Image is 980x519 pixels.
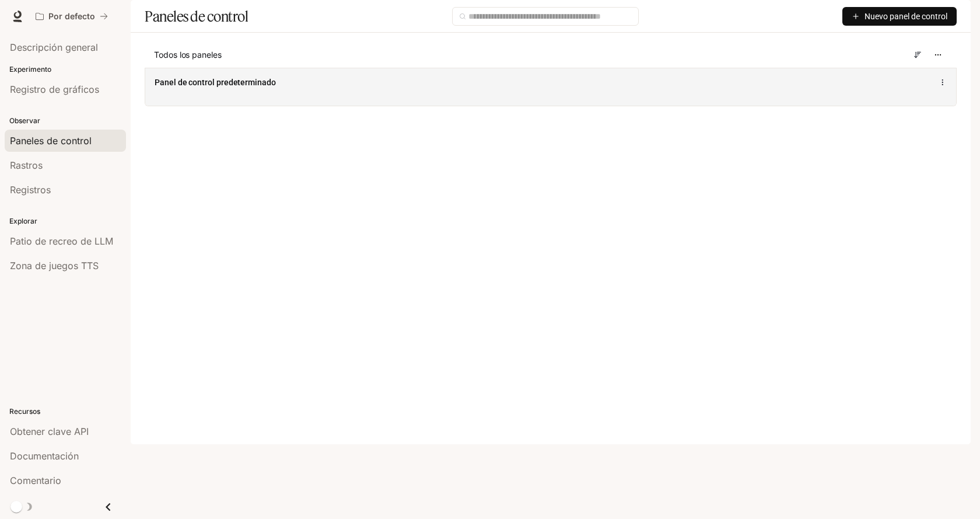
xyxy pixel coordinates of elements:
[155,76,276,88] a: Panel de control predeterminado
[30,5,113,28] button: Todos los espacios de trabajo
[154,50,222,60] font: Todos los paneles
[864,12,947,21] font: Nuevo panel de control
[48,11,95,21] font: Por defecto
[155,78,276,87] font: Panel de control predeterminado
[842,7,957,26] button: Nuevo panel de control
[145,8,248,25] font: Paneles de control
